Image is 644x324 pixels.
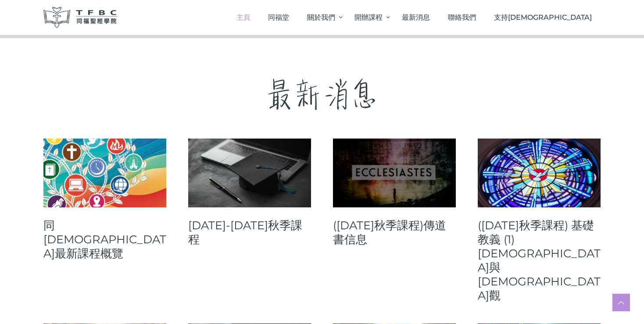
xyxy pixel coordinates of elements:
a: ([DATE]秋季課程)傳道書信息 [333,218,456,246]
p: 最新消息 [43,69,601,121]
img: 同福聖經學院 TFBC [43,7,117,28]
a: 聯絡我們 [439,4,485,30]
a: [DATE]-[DATE]秋季課程 [188,218,311,246]
a: ([DATE]秋季課程) 基礎教義 (1) [DEMOGRAPHIC_DATA]與[DEMOGRAPHIC_DATA]觀 [478,218,601,303]
a: 最新消息 [393,4,439,30]
span: 最新消息 [402,13,430,21]
a: 同福堂 [259,4,298,30]
span: 關於我們 [307,13,335,21]
span: 開辦課程 [354,13,383,21]
span: 聯絡我們 [448,13,476,21]
span: 同福堂 [268,13,289,21]
span: 主頁 [236,13,250,21]
a: Scroll to top [612,294,630,311]
a: 主頁 [227,4,259,30]
a: 同[DEMOGRAPHIC_DATA]最新課程概覽 [43,218,166,260]
a: 支持[DEMOGRAPHIC_DATA] [485,4,601,30]
span: 支持[DEMOGRAPHIC_DATA] [494,13,592,21]
a: 開辦課程 [346,4,393,30]
a: 關於我們 [298,4,345,30]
